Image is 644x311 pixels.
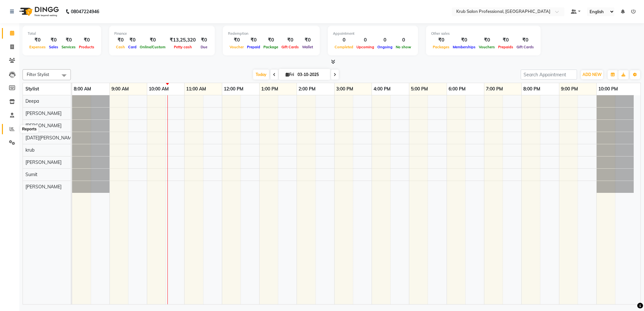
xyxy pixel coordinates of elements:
span: Package [262,45,280,49]
a: 12:00 PM [222,84,245,94]
span: Gift Cards [280,45,300,49]
a: 6:00 PM [447,84,467,94]
div: ₹0 [114,36,127,44]
div: ₹0 [245,36,262,44]
div: ₹0 [262,36,280,44]
span: Stylist [25,86,39,92]
a: 2:00 PM [297,84,317,94]
div: ₹0 [47,36,60,44]
span: Vouchers [477,45,497,49]
span: Today [253,70,269,80]
span: [PERSON_NAME] [25,184,62,190]
span: Card [127,45,138,49]
a: 9:00 AM [110,84,130,94]
div: Other sales [431,31,535,36]
a: 9:00 PM [559,84,580,94]
span: Petty cash [172,45,194,49]
span: Prepaids [497,45,515,49]
div: ₹0 [451,36,477,44]
div: ₹0 [477,36,497,44]
b: 08047224946 [71,3,99,21]
div: Finance [114,31,210,36]
span: Cash [114,45,127,49]
a: 7:00 PM [484,84,505,94]
div: ₹0 [228,36,245,44]
span: Wallet [300,45,315,49]
span: Upcoming [355,45,376,49]
div: 0 [394,36,413,44]
span: ADD NEW [582,72,601,77]
span: Filter Stylist [27,72,49,77]
div: Reports [20,125,38,133]
span: Voucher [228,45,245,49]
div: ₹0 [127,36,138,44]
span: krub [25,147,34,153]
a: 3:00 PM [335,84,355,94]
div: ₹0 [431,36,451,44]
span: [PERSON_NAME] [25,159,62,165]
span: Services [60,45,77,49]
span: Fri [284,72,296,77]
div: ₹0 [300,36,315,44]
div: 0 [333,36,355,44]
span: Due [199,45,209,49]
span: Prepaid [245,45,262,49]
img: logo [16,3,61,21]
span: Online/Custom [138,45,167,49]
div: ₹0 [497,36,515,44]
div: ₹0 [28,36,47,44]
a: 8:00 PM [522,84,542,94]
span: [DATE][PERSON_NAME] [25,135,75,141]
span: Expenses [28,45,47,49]
div: ₹0 [77,36,96,44]
span: Packages [431,45,451,49]
a: 1:00 PM [260,84,280,94]
div: ₹0 [60,36,77,44]
a: 11:00 AM [185,84,208,94]
span: [PERSON_NAME] [25,110,62,116]
span: [PERSON_NAME] [25,123,62,128]
div: ₹0 [198,36,210,44]
div: Total [28,31,96,36]
span: Completed [333,45,355,49]
a: 10:00 PM [597,84,620,94]
a: 5:00 PM [409,84,430,94]
div: 0 [355,36,376,44]
div: Redemption [228,31,315,36]
span: Ongoing [376,45,394,49]
span: Sumit [25,172,37,177]
span: Deepa [25,98,39,104]
button: ADD NEW [581,70,603,79]
div: Appointment [333,31,413,36]
a: 10:00 AM [147,84,170,94]
a: 4:00 PM [372,84,392,94]
input: 2025-10-03 [296,70,328,80]
span: Gift Cards [515,45,535,49]
span: Memberships [451,45,477,49]
span: No show [394,45,413,49]
span: Sales [47,45,60,49]
div: ₹0 [280,36,300,44]
div: ₹13,25,320 [167,36,198,44]
input: Search Appointment [521,70,577,80]
span: Products [77,45,96,49]
a: 8:00 AM [72,84,93,94]
div: ₹0 [515,36,535,44]
div: 0 [376,36,394,44]
div: ₹0 [138,36,167,44]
